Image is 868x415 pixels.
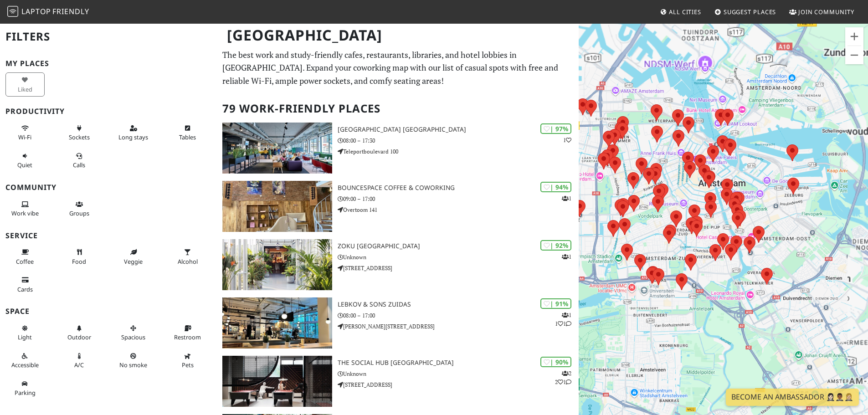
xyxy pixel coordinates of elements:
button: Long stays [114,121,153,145]
span: Quiet [17,161,32,169]
p: Teleportboulevard 100 [338,147,579,156]
div: | 91% [540,298,571,309]
button: Food [60,245,99,269]
button: Coffee [5,245,45,269]
button: Parking [5,376,45,400]
span: Group tables [69,209,89,217]
span: Natural light [18,333,32,341]
p: The best work and study-friendly cafes, restaurants, libraries, and hotel lobbies in [GEOGRAPHIC_... [222,48,573,87]
a: Zoku Amsterdam | 92% 1 Zoku [GEOGRAPHIC_DATA] Unknown [STREET_ADDRESS] [217,239,579,290]
a: Lebkov & Sons Zuidas | 91% 111 Lebkov & Sons Zuidas 08:00 – 17:00 [PERSON_NAME][STREET_ADDRESS] [217,297,579,348]
p: 1 [562,194,571,203]
button: Calls [60,149,99,173]
a: All Cities [656,4,705,20]
button: No smoke [114,348,153,373]
button: Work vibe [5,197,45,221]
p: [PERSON_NAME][STREET_ADDRESS] [338,322,579,331]
h3: [GEOGRAPHIC_DATA] [GEOGRAPHIC_DATA] [338,126,579,133]
span: Laptop [21,6,51,16]
a: Aristo Meeting Center Amsterdam | 97% 1 [GEOGRAPHIC_DATA] [GEOGRAPHIC_DATA] 08:00 – 17:30 Telepor... [217,123,579,174]
span: Stable Wi-Fi [18,133,31,141]
button: Quiet [5,149,45,173]
span: Food [72,257,86,266]
a: Become an Ambassador 🤵🏻‍♀️🤵🏾‍♂️🤵🏼‍♀️ [726,389,859,406]
span: Veggie [124,257,143,266]
button: Outdoor [60,321,99,345]
h3: The Social Hub [GEOGRAPHIC_DATA] [338,359,579,367]
span: Parking [15,389,36,397]
p: Overtoom 141 [338,205,579,214]
h3: Productivity [5,107,211,116]
img: Lebkov & Sons Zuidas [222,297,332,348]
span: Suggest Places [724,8,776,16]
h3: My Places [5,59,211,68]
p: [STREET_ADDRESS] [338,264,579,272]
p: 1 [562,252,571,261]
span: Join Community [798,8,854,16]
span: Air conditioned [74,361,84,369]
div: | 90% [540,357,571,367]
p: 1 [563,136,571,144]
div: | 97% [540,123,571,134]
span: Coffee [16,257,34,266]
button: Tables [168,121,207,145]
h3: Service [5,231,211,240]
img: BounceSpace Coffee & Coworking [222,181,332,232]
span: Long stays [118,133,148,141]
button: Groups [60,197,99,221]
button: Accessible [5,348,45,373]
h3: Community [5,183,211,192]
span: Outdoor area [67,333,91,341]
a: Suggest Places [711,4,780,20]
img: Zoku Amsterdam [222,239,332,290]
img: The Social Hub Amsterdam City [222,356,332,407]
span: Credit cards [17,285,33,293]
button: Veggie [114,245,153,269]
a: LaptopFriendly LaptopFriendly [7,4,89,20]
span: Alcohol [178,257,198,266]
button: Pets [168,348,207,373]
button: Spacious [114,321,153,345]
button: Zoom in [845,27,863,46]
a: The Social Hub Amsterdam City | 90% 221 The Social Hub [GEOGRAPHIC_DATA] Unknown [STREET_ADDRESS] [217,356,579,407]
span: Restroom [174,333,201,341]
h1: [GEOGRAPHIC_DATA] [220,23,577,48]
span: Video/audio calls [73,161,85,169]
button: Wi-Fi [5,121,45,145]
span: Power sockets [69,133,90,141]
span: Smoke free [119,361,147,369]
span: Accessible [11,361,39,369]
h2: 79 Work-Friendly Places [222,95,573,123]
a: BounceSpace Coffee & Coworking | 94% 1 BounceSpace Coffee & Coworking 09:00 – 17:00 Overtoom 141 [217,181,579,232]
a: Join Community [786,4,858,20]
button: A/C [60,348,99,373]
button: Light [5,321,45,345]
p: Unknown [338,369,579,378]
p: 09:00 – 17:00 [338,195,579,203]
h2: Filters [5,23,211,51]
h3: Zoku [GEOGRAPHIC_DATA] [338,242,579,250]
span: Pet friendly [182,361,194,369]
div: | 94% [540,182,571,192]
button: Zoom out [845,46,863,64]
div: | 92% [540,240,571,251]
span: All Cities [669,8,701,16]
span: Spacious [121,333,145,341]
span: Work-friendly tables [179,133,196,141]
p: 2 2 1 [555,369,571,386]
span: Friendly [52,6,89,16]
p: 08:00 – 17:30 [338,136,579,145]
h3: BounceSpace Coffee & Coworking [338,184,579,192]
h3: Space [5,307,211,316]
img: LaptopFriendly [7,6,18,17]
h3: Lebkov & Sons Zuidas [338,301,579,308]
p: [STREET_ADDRESS] [338,380,579,389]
button: Sockets [60,121,99,145]
p: 08:00 – 17:00 [338,311,579,320]
p: 1 1 1 [555,311,571,328]
img: Aristo Meeting Center Amsterdam [222,123,332,174]
button: Restroom [168,321,207,345]
span: People working [11,209,39,217]
button: Alcohol [168,245,207,269]
button: Cards [5,272,45,297]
